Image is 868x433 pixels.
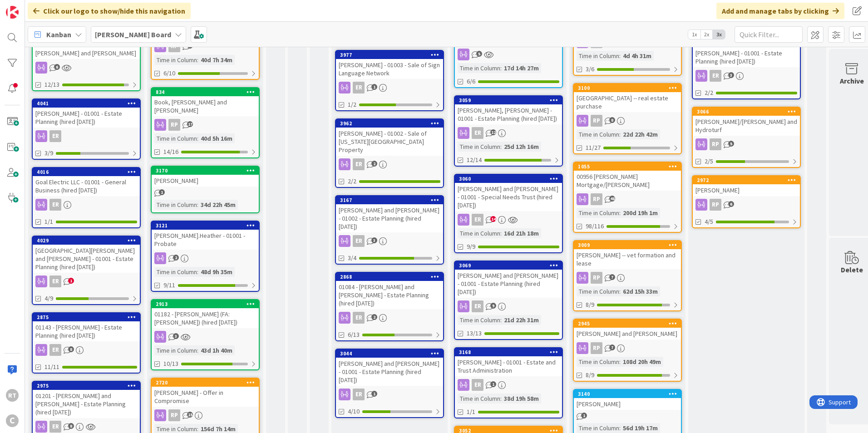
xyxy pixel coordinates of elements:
span: 2 [371,161,377,167]
span: 6/10 [163,69,175,78]
span: 8/9 [586,370,594,380]
div: 3060 [459,176,562,182]
span: 12 [490,129,496,135]
div: 2720 [152,379,259,387]
div: [PERSON_NAME] and [PERSON_NAME] [33,39,140,59]
span: : [619,208,621,218]
div: 00956 [PERSON_NAME] Mortgage/[PERSON_NAME] [574,171,681,191]
div: 22d 22h 42m [621,129,660,139]
span: : [197,267,198,277]
span: 8/9 [586,300,594,310]
div: 56d 19h 17m [621,423,660,433]
div: 40d 7h 34m [198,55,235,65]
div: Time in Column [577,51,619,61]
div: Book, [PERSON_NAME] and [PERSON_NAME] [152,96,259,116]
div: 105500956 [PERSON_NAME] Mortgage/[PERSON_NAME] [574,162,681,191]
span: 7 [609,274,615,280]
div: 3167 [336,196,443,204]
div: 4029 [37,237,140,244]
div: 3962 [340,120,443,127]
span: : [619,51,621,61]
div: ER [33,276,140,287]
div: 2972[PERSON_NAME] [693,176,800,196]
div: 3168 [459,349,562,355]
div: Click our logo to show/hide this navigation [28,3,191,19]
div: [PERSON_NAME] and [PERSON_NAME] - 01001 - Estate Planning (hired [DATE]) [455,270,562,298]
span: 6 [728,201,734,207]
div: 834 [152,88,259,96]
div: 834Book, [PERSON_NAME] and [PERSON_NAME] [152,88,259,116]
div: RP [574,272,681,284]
div: 2868 [336,273,443,281]
div: 4041[PERSON_NAME] - 01001 - Estate Planning (hired [DATE]) [33,99,140,128]
a: 834Book, [PERSON_NAME] and [PERSON_NAME]RPTime in Column:40d 5h 16m14/16 [151,87,260,158]
span: 8 [68,346,74,352]
span: 10/13 [163,359,178,369]
div: ER [353,389,365,400]
span: 5 [728,141,734,147]
div: RP [574,342,681,354]
div: 3009 [574,241,681,249]
a: 3009[PERSON_NAME] -- vet formation and leaseRPTime in Column:62d 15h 33m8/9 [573,240,682,311]
span: 3 [371,237,377,243]
div: 4041 [33,99,140,108]
div: 3962[PERSON_NAME] - 01002 - Sale of [US_STATE][GEOGRAPHIC_DATA] Property [336,119,443,156]
div: Goal Electric LLC - 01001 - General Business (hired [DATE]) [33,176,140,196]
div: [PERSON_NAME] - 01001 - Estate Planning (hired [DATE]) [693,47,800,67]
div: 3170 [152,167,259,175]
div: 2875 [37,314,140,320]
div: 1055 [574,162,681,171]
div: 3140[PERSON_NAME] [574,390,681,410]
span: 3x [713,30,725,39]
div: 01201 - [PERSON_NAME] and [PERSON_NAME] - Estate Planning (hired [DATE]) [33,390,140,418]
a: 286801084 - [PERSON_NAME] and [PERSON_NAME] - Estate Planning (hired [DATE])ER6/13 [335,272,444,341]
span: 1/1 [44,217,53,226]
span: 11/11 [44,362,59,372]
b: [PERSON_NAME] Board [95,30,171,39]
div: 3066[PERSON_NAME]/[PERSON_NAME] and Hydroturf [693,108,800,136]
span: 12/13 [44,80,59,89]
div: 2720[PERSON_NAME] - Offer in Compromise [152,379,259,407]
div: ER [353,158,365,170]
img: Visit kanbanzone.com [6,6,19,19]
div: 3100 [578,85,681,91]
span: 2/5 [705,157,713,166]
div: RP [591,342,602,354]
div: [PERSON_NAME].Heather - 01001 - Probate [152,230,259,250]
div: 25d 12h 16m [502,142,541,152]
div: 2913 [152,300,259,308]
div: 01182 - [PERSON_NAME] (FA: [PERSON_NAME]) (hired [DATE]) [152,308,259,328]
div: 4016Goal Electric LLC - 01001 - General Business (hired [DATE]) [33,168,140,196]
div: RP [152,409,259,421]
a: [PERSON_NAME] - 01001 - Estate Planning (hired [DATE])ER2/2 [692,38,801,99]
a: 3168[PERSON_NAME] - 01001 - Estate and Trust AdministrationERTime in Column:38d 19h 58m1/1 [454,347,563,418]
div: Time in Column [577,286,619,296]
div: ER [472,379,483,391]
div: 3044 [336,349,443,358]
div: [GEOGRAPHIC_DATA] -- real estate purchase [574,92,681,112]
div: ER [693,70,800,82]
a: [PERSON_NAME] and [PERSON_NAME]12/13 [32,38,141,91]
span: 1 [371,84,377,90]
a: 3069[PERSON_NAME] and [PERSON_NAME] - 01001 - Estate Planning (hired [DATE])ERTime in Column:21d ... [454,261,563,340]
span: 1/2 [348,100,356,109]
div: [PERSON_NAME] [574,398,681,410]
a: 4041[PERSON_NAME] - 01001 - Estate Planning (hired [DATE])ER3/9 [32,98,141,160]
span: 3/4 [348,253,356,263]
a: 3066[PERSON_NAME]/[PERSON_NAME] and HydroturfRP2/5 [692,107,801,168]
div: Time in Column [458,63,500,73]
a: 3977[PERSON_NAME] - 01003 - Sale of Sign Language NetworkER1/2 [335,50,444,111]
span: 12/14 [467,155,482,165]
div: Time in Column [154,133,197,143]
div: Time in Column [154,345,197,355]
div: 3059 [459,97,562,103]
div: 2945 [578,320,681,327]
div: 40d 5h 16m [198,133,235,143]
div: 4d 4h 31m [621,51,654,61]
div: [PERSON_NAME]/[PERSON_NAME] and Hydroturf [693,116,800,136]
span: 1 [68,278,74,284]
div: [PERSON_NAME] [152,175,259,187]
span: 3 [728,72,734,78]
div: 2975 [33,382,140,390]
div: Time in Column [577,423,619,433]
